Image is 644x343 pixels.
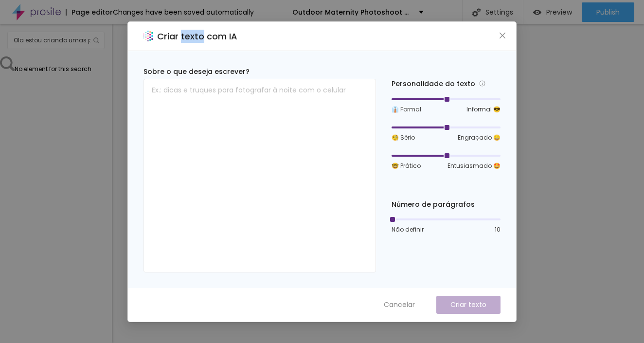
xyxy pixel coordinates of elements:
span: 🧐 Sério [392,133,415,142]
button: Criar texto [436,296,501,314]
span: 👔 Formal [392,105,421,114]
span: Cancelar [384,300,415,310]
div: Sobre o que deseja escrever? [143,67,376,77]
button: Close [498,30,508,40]
div: Personalidade do texto [392,78,501,90]
span: Não definir [392,225,424,234]
div: Número de parágrafos [392,199,501,210]
span: Informal 😎 [466,105,501,114]
button: Cancelar [374,296,425,314]
span: close [499,32,506,39]
h2: Criar texto com IA [157,30,237,43]
span: 🤓 Prático [392,162,421,170]
span: 10 [495,225,501,234]
span: Engraçado 😄 [458,133,501,142]
span: Entusiasmado 🤩 [447,162,501,170]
